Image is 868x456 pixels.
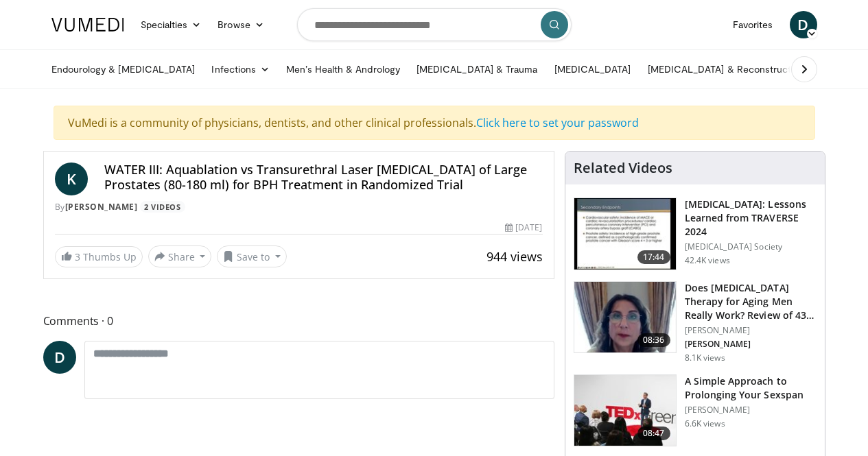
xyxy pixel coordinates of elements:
[574,198,676,269] img: 1317c62a-2f0d-4360-bee0-b1bff80fed3c.150x105_q85_crop-smart_upscale.jpg
[203,56,278,83] a: Infections
[574,374,817,447] a: 08:47 A Simple Approach to Prolonging Your Sexspan [PERSON_NAME] 6.6K views
[65,201,138,213] a: [PERSON_NAME]
[75,250,80,263] span: 3
[217,245,287,267] button: Save to
[408,56,546,83] a: [MEDICAL_DATA] & Trauma
[574,375,676,446] img: c4bd4661-e278-4c34-863c-57c104f39734.150x105_q85_crop-smart_upscale.jpg
[55,246,143,267] a: 3 Thumbs Up
[43,312,554,330] span: Comments 0
[486,248,543,265] span: 944 views
[104,163,543,192] h4: WATER III: Aquablation vs Transurethral Laser [MEDICAL_DATA] of Large Prostates (80-180 ml) for B...
[574,282,676,353] img: 4d4bce34-7cbb-4531-8d0c-5308a71d9d6c.150x105_q85_crop-smart_upscale.jpg
[148,245,212,267] button: Share
[574,197,817,270] a: 17:44 [MEDICAL_DATA]: Lessons Learned from TRAVERSE 2024 [MEDICAL_DATA] Society 42.4K views
[685,325,817,336] p: [PERSON_NAME]
[55,201,543,213] div: By
[685,405,817,416] p: [PERSON_NAME]
[685,255,730,266] p: 42.4K views
[790,11,817,38] a: D
[637,427,670,440] span: 08:47
[55,163,88,195] a: K
[637,333,670,347] span: 08:36
[476,115,639,130] a: Click here to set your password
[297,8,572,41] input: Search topics, interventions
[685,281,817,322] h3: Does [MEDICAL_DATA] Therapy for Aging Men Really Work? Review of 43 St…
[278,56,408,83] a: Men’s Health & Andrology
[546,56,640,83] a: [MEDICAL_DATA]
[685,241,817,252] p: [MEDICAL_DATA] Society
[685,339,817,350] p: [PERSON_NAME]
[574,281,817,363] a: 08:36 Does [MEDICAL_DATA] Therapy for Aging Men Really Work? Review of 43 St… [PERSON_NAME] [PERS...
[140,201,185,213] a: 2 Videos
[725,11,782,38] a: Favorites
[505,221,542,234] div: [DATE]
[685,374,817,402] h3: A Simple Approach to Prolonging Your Sexspan
[51,18,124,32] img: VuMedi Logo
[132,11,210,38] a: Specialties
[54,106,815,140] div: VuMedi is a community of physicians, dentists, and other clinical professionals.
[43,341,76,374] a: D
[209,11,272,38] a: Browse
[685,352,725,363] p: 8.1K views
[574,160,672,176] h4: Related Videos
[637,250,670,264] span: 17:44
[685,197,817,239] h3: [MEDICAL_DATA]: Lessons Learned from TRAVERSE 2024
[685,418,725,429] p: 6.6K views
[43,56,204,83] a: Endourology & [MEDICAL_DATA]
